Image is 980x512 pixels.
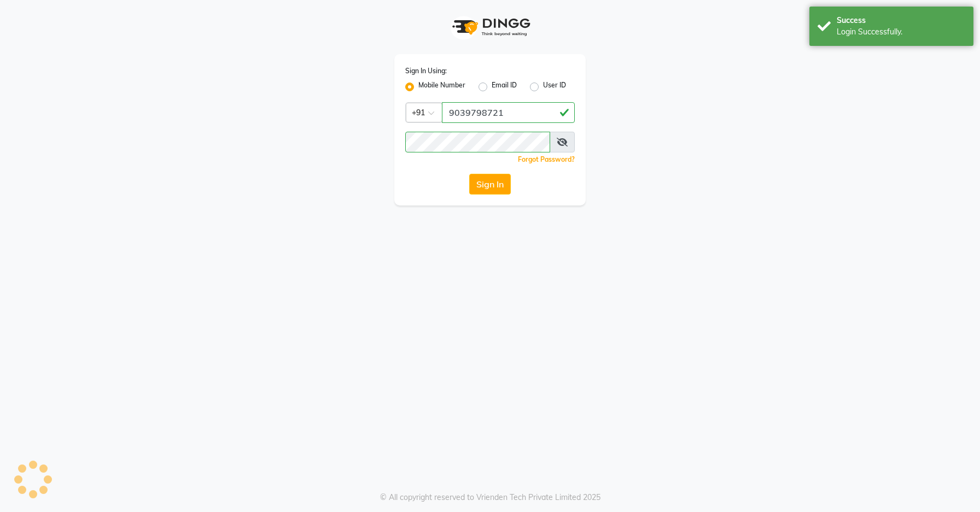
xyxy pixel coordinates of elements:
div: Login Successfully. [837,26,965,38]
label: User ID [543,80,566,93]
label: Mobile Number [418,80,465,93]
button: Sign In [469,174,511,195]
label: Email ID [492,80,517,93]
label: Sign In Using: [405,66,447,76]
a: Forgot Password? [518,155,575,163]
div: Success [837,15,965,26]
input: Username [405,132,550,152]
input: Username [442,102,575,123]
img: logo1.svg [446,11,534,43]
